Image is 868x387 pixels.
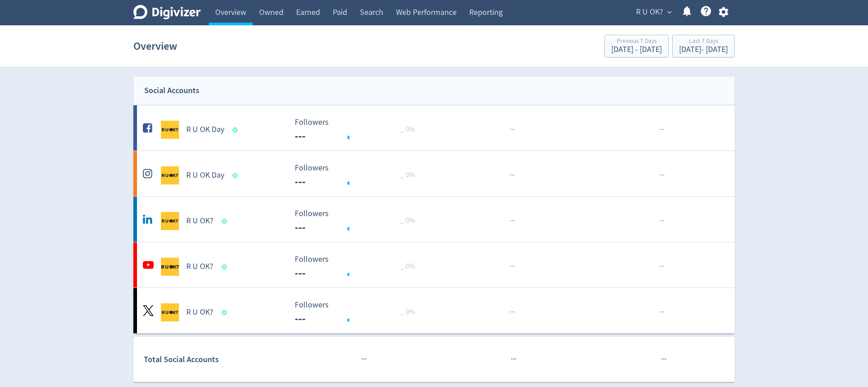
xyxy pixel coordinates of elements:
[161,303,179,321] img: R U OK? undefined
[133,242,735,288] a: R U OK? undefinedR U OK? Followers --- Followers --- _ 0%······
[186,124,224,135] h5: R U OK Day
[659,261,661,272] span: ·
[161,166,179,184] img: R U OK Day undefined
[513,170,515,181] span: ·
[511,170,513,181] span: ·
[133,197,735,242] a: R U OK? undefinedR U OK? Followers --- Followers --- _ 0%······
[401,262,415,271] span: _ 0%
[633,5,674,19] button: R U OK?
[161,258,179,276] img: R U OK? undefined
[233,127,241,132] span: Data last synced: 12 Aug 2025, 7:01pm (AEST)
[679,38,728,46] div: Last 7 Days
[509,261,511,272] span: ·
[509,215,511,227] span: ·
[365,354,367,365] span: ·
[133,32,177,61] h1: Overview
[513,124,515,135] span: ·
[509,307,511,318] span: ·
[186,170,224,181] h5: R U OK Day
[513,354,514,365] span: ·
[290,209,426,233] svg: Followers ---
[144,353,288,366] div: Total Social Accounts
[513,215,515,227] span: ·
[401,307,415,316] span: _ 0%
[513,261,515,272] span: ·
[604,35,669,57] button: Previous 7 Days[DATE] - [DATE]
[290,255,426,279] svg: Followers ---
[661,261,663,272] span: ·
[511,307,513,318] span: ·
[661,354,663,365] span: ·
[511,261,513,272] span: ·
[611,38,662,46] div: Previous 7 Days
[133,288,735,333] a: R U OK? undefinedR U OK? Followers --- Followers --- _ 0%······
[133,151,735,196] a: R U OK Day undefinedR U OK Day Followers --- Followers --- _ 0%······
[659,215,661,227] span: ·
[290,118,426,142] svg: Followers ---
[661,124,663,135] span: ·
[661,307,663,318] span: ·
[665,8,674,16] span: expand_more
[663,124,665,135] span: ·
[361,354,363,365] span: ·
[222,219,230,224] span: Data last synced: 13 Aug 2025, 10:01am (AEST)
[222,264,230,269] span: Data last synced: 12 Aug 2025, 7:01pm (AEST)
[665,354,666,365] span: ·
[672,35,735,57] button: Last 7 Days[DATE]- [DATE]
[511,215,513,227] span: ·
[161,212,179,230] img: R U OK? undefined
[401,170,415,179] span: _ 0%
[663,170,665,181] span: ·
[401,125,415,134] span: _ 0%
[290,301,426,325] svg: Followers ---
[509,124,511,135] span: ·
[659,170,661,181] span: ·
[133,105,735,151] a: R U OK Day undefinedR U OK Day Followers --- Followers --- _ 0%······
[509,170,511,181] span: ·
[511,124,513,135] span: ·
[511,354,513,365] span: ·
[661,215,663,227] span: ·
[161,121,179,139] img: R U OK Day undefined
[659,307,661,318] span: ·
[611,46,662,54] div: [DATE] - [DATE]
[513,307,515,318] span: ·
[663,261,665,272] span: ·
[661,170,663,181] span: ·
[186,307,213,318] h5: R U OK?
[290,164,426,188] svg: Followers ---
[401,216,415,225] span: _ 0%
[144,84,199,97] div: Social Accounts
[659,124,661,135] span: ·
[663,307,665,318] span: ·
[363,354,365,365] span: ·
[514,354,516,365] span: ·
[186,216,213,227] h5: R U OK?
[663,215,665,227] span: ·
[186,261,213,272] h5: R U OK?
[663,354,665,365] span: ·
[233,173,241,178] span: Data last synced: 12 Aug 2025, 8:02pm (AEST)
[679,46,728,54] div: [DATE] - [DATE]
[222,310,230,315] span: Data last synced: 13 Aug 2025, 12:02pm (AEST)
[636,5,663,19] span: R U OK?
